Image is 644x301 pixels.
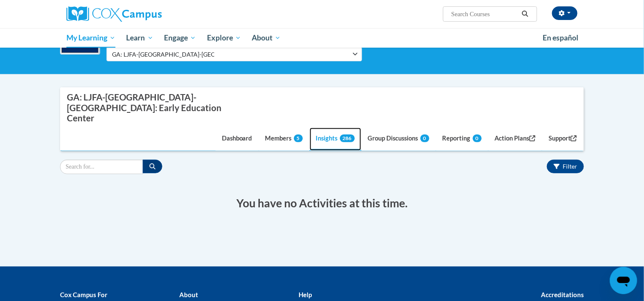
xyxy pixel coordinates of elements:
a: My Learning [61,28,121,48]
button: Filter [547,160,584,173]
iframe: Button to launch messaging window [610,267,637,294]
button: Search [143,160,162,173]
input: Search [60,160,143,174]
button: Search [519,9,532,19]
span: 0 [473,135,482,142]
a: Explore [201,28,247,48]
span: En español [543,33,578,42]
a: En español [537,29,584,47]
b: Help [299,291,312,298]
span: Filter [563,163,577,170]
a: About [247,28,287,48]
b: About [179,291,198,298]
span: Learn [126,33,153,43]
a: Support [542,128,584,151]
h2: You have no Activities at this time. [66,195,578,211]
span: 0 [420,135,429,142]
span: 286 [340,135,355,142]
span: Explore [207,33,241,43]
a: Engage [158,28,201,48]
b: Cox Campus For [60,291,107,298]
img: Cox Campus [66,6,162,22]
a: Dashboard [216,128,259,151]
div: Main menu [54,28,590,48]
a: Reporting0 [436,128,488,151]
span: GA: LJFA-[GEOGRAPHIC_DATA]-[GEOGRAPHIC_DATA]: Early Education Center [112,50,214,59]
button: Account Settings [552,6,578,20]
span: About [252,33,281,43]
b: Accreditations [541,291,584,298]
a: Insights286 [310,128,361,151]
input: Search Courses [451,9,519,19]
span: 5 [294,135,303,142]
span: Engage [164,33,196,43]
div: GA: LJFA-[GEOGRAPHIC_DATA]-[GEOGRAPHIC_DATA]: Early Education Center [67,92,237,123]
a: Learn [121,28,159,48]
button: GA: LJFA-[GEOGRAPHIC_DATA]-[GEOGRAPHIC_DATA]: Early Education Center [106,47,362,61]
a: Group Discussions0 [362,128,436,151]
span: My Learning [66,33,115,43]
a: Action Plans [489,128,542,151]
a: Members5 [259,128,309,151]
